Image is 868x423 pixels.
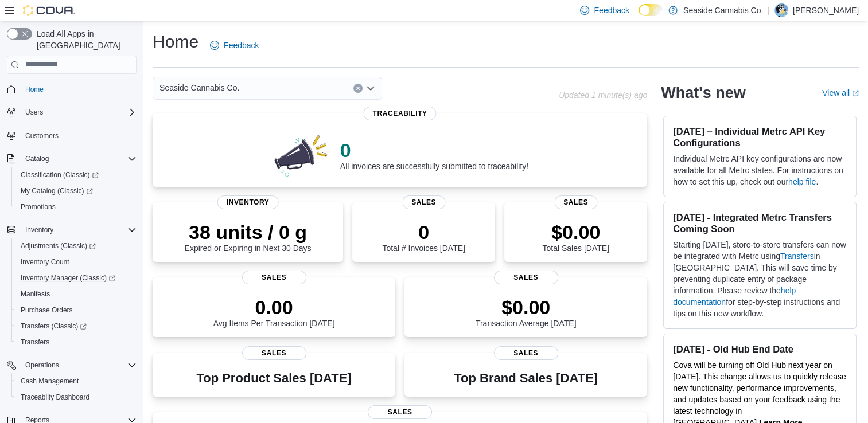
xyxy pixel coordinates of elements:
[271,132,331,178] img: 0
[21,128,137,143] span: Customers
[673,211,847,234] h3: [DATE] - Integrated Metrc Transfers Coming Soon
[11,318,141,334] a: Transfers (Classic)
[21,223,137,237] span: Inventory
[25,131,59,140] span: Customers
[21,82,137,96] span: Home
[382,221,465,244] p: 0
[25,361,59,370] span: Operations
[673,126,847,148] h3: [DATE] – Individual Metrc API Key Configurations
[185,221,312,253] div: Expired or Expiring in Next 30 Days
[16,239,100,253] a: Adjustments (Classic)
[21,338,49,347] span: Transfers
[780,252,814,261] a: Transfers
[11,334,141,350] button: Transfers
[542,221,609,253] div: Total Sales [DATE]
[21,273,115,283] span: Inventory Manager (Classic)
[16,168,137,182] span: Classification (Classic)
[366,84,375,93] button: Open list of options
[213,296,335,319] p: 0.00
[21,393,89,402] span: Traceabilty Dashboard
[559,91,647,100] p: Updated 1 minute(s) ago
[639,4,663,16] input: Dark Mode
[16,335,54,349] a: Transfers
[25,85,44,94] span: Home
[21,105,48,119] button: Users
[554,195,597,209] span: Sales
[11,167,141,183] a: Classification (Classic)
[774,3,788,17] div: Ryan Friend
[185,221,312,244] p: 38 units / 0 g
[16,271,137,285] span: Inventory Manager (Classic)
[16,200,137,214] span: Promotions
[21,289,50,299] span: Manifests
[21,257,69,267] span: Inventory Count
[21,186,93,195] span: My Catalog (Classic)
[639,16,639,17] span: Dark Mode
[2,151,141,167] button: Catalog
[683,3,763,17] p: Seaside Cannabis Co.
[594,5,629,16] span: Feedback
[21,241,96,250] span: Adjustments (Classic)
[11,183,141,199] a: My Catalog (Classic)
[494,271,558,284] span: Sales
[21,358,64,372] button: Operations
[21,305,73,315] span: Purchase Orders
[852,90,859,97] svg: External link
[11,238,141,254] a: Adjustments (Classic)
[21,202,56,211] span: Promotions
[2,104,141,120] button: Users
[213,296,335,328] div: Avg Items Per Transaction [DATE]
[673,239,847,319] p: Starting [DATE], store-to-store transfers can now be integrated with Metrc using in [GEOGRAPHIC_D...
[16,335,137,349] span: Transfers
[159,81,239,95] span: Seaside Cannabis Co.
[16,287,55,301] a: Manifests
[353,84,363,93] button: Clear input
[242,271,306,284] span: Sales
[242,346,306,360] span: Sales
[16,390,94,404] a: Traceabilty Dashboard
[2,222,141,238] button: Inventory
[2,81,141,97] button: Home
[16,319,137,333] span: Transfers (Classic)
[217,195,279,209] span: Inventory
[16,255,137,269] span: Inventory Count
[25,225,53,234] span: Inventory
[11,286,141,302] button: Manifests
[32,28,137,51] span: Load All Apps in [GEOGRAPHIC_DATA]
[2,127,141,144] button: Customers
[21,377,79,386] span: Cash Management
[21,358,137,372] span: Operations
[11,389,141,405] button: Traceabilty Dashboard
[196,371,351,385] h3: Top Product Sales [DATE]
[368,405,432,419] span: Sales
[16,390,137,404] span: Traceabilty Dashboard
[23,5,75,16] img: Cova
[340,139,528,171] div: All invoices are successfully submitted to traceability!
[25,108,43,117] span: Users
[673,286,796,307] a: help documentation
[153,30,198,53] h1: Home
[16,271,120,285] a: Inventory Manager (Classic)
[16,319,91,333] a: Transfers (Classic)
[21,105,137,119] span: Users
[21,322,87,331] span: Transfers (Classic)
[16,303,77,317] a: Purchase Orders
[340,139,528,162] p: 0
[21,83,48,96] a: Home
[21,152,53,166] button: Catalog
[16,374,83,388] a: Cash Management
[16,239,137,253] span: Adjustments (Classic)
[21,152,137,166] span: Catalog
[382,221,465,253] div: Total # Invoices [DATE]
[673,153,847,187] p: Individual Metrc API key configurations are now available for all Metrc states. For instructions ...
[224,40,259,51] span: Feedback
[673,343,847,355] h3: [DATE] - Old Hub End Date
[788,177,816,186] a: help file
[11,373,141,389] button: Cash Management
[402,195,445,209] span: Sales
[476,296,577,319] p: $0.00
[21,170,99,179] span: Classification (Classic)
[16,287,137,301] span: Manifests
[16,303,137,317] span: Purchase Orders
[454,371,598,385] h3: Top Brand Sales [DATE]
